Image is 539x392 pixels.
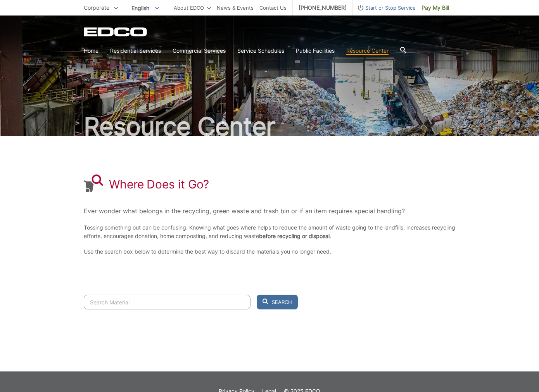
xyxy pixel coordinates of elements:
h1: Where Does it Go? [109,177,209,191]
span: Search [272,299,292,306]
a: About EDCO [174,3,211,12]
a: Commercial Services [173,47,226,55]
p: Use the search box below to determine the best way to discard the materials you no longer need. [84,247,455,256]
a: EDCD logo. Return to the homepage. [84,27,148,36]
a: Resource Center [346,47,389,55]
span: Pay My Bill [422,3,449,12]
p: Tossing something out can be confusing. Knowing what goes where helps to reduce the amount of was... [84,223,455,240]
a: News & Events [217,3,254,12]
a: Home [84,47,98,55]
a: Residential Services [110,47,161,55]
a: Public Facilities [296,47,335,55]
strong: before recycling or disposal [259,233,330,239]
a: Contact Us [259,3,287,12]
input: Search [84,295,250,309]
p: Ever wonder what belongs in the recycling, green waste and trash bin or if an item requires speci... [84,205,455,216]
span: English [126,2,165,14]
button: Search [257,295,298,309]
h2: Resource Center [84,114,455,139]
a: Service Schedules [237,47,284,55]
span: Corporate [84,4,109,11]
